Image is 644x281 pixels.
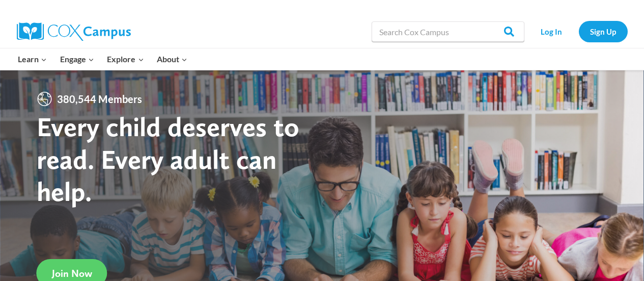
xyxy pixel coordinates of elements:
[107,53,144,66] span: Explore
[17,22,131,41] img: Cox Campus
[52,267,92,279] span: Join Now
[18,53,47,66] span: Learn
[579,21,628,42] a: Sign Up
[37,110,299,208] strong: Every child deserves to read. Every adult can help.
[529,21,574,42] a: Log In
[529,21,628,42] nav: Secondary Navigation
[53,91,146,107] span: 380,544 Members
[60,53,94,66] span: Engage
[157,53,187,66] span: About
[372,21,524,42] input: Search Cox Campus
[12,48,194,70] nav: Primary Navigation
